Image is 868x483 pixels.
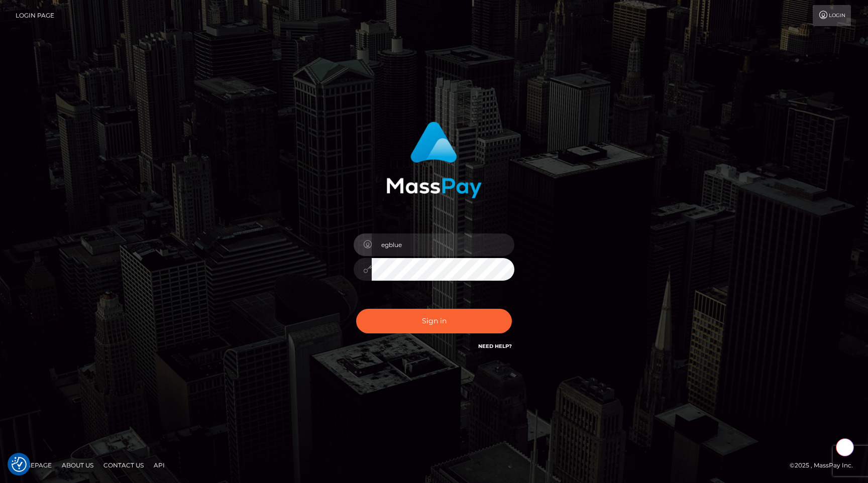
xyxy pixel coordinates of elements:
button: Consent Preferences [12,457,27,472]
a: Homepage [11,457,56,473]
a: Need Help? [478,343,512,349]
a: About Us [58,457,97,473]
a: Login Page [16,5,54,26]
a: Contact Us [99,457,148,473]
button: Sign in [356,309,512,333]
a: API [150,457,169,473]
input: Username... [372,233,514,256]
img: MassPay Login [386,122,482,198]
div: © 2025 , MassPay Inc. [790,460,860,471]
img: Revisit consent button [12,457,27,472]
a: Login [813,5,851,26]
